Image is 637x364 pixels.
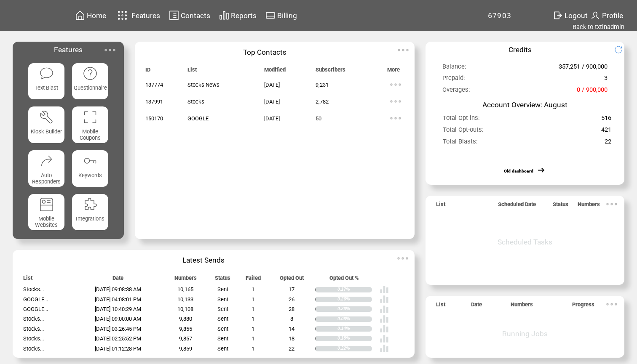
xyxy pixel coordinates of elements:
span: Scheduled Tasks [498,238,552,246]
span: List [187,66,197,77]
span: 516 [601,114,611,125]
img: poll%20-%20white.svg [380,305,389,314]
img: auto-responders.svg [39,153,54,168]
div: 0.22% [337,346,372,351]
img: coupons.svg [83,110,97,125]
span: GOOGLE... [23,306,48,312]
span: 9,231 [316,82,329,88]
a: Billing [264,9,298,22]
span: 2,782 [316,98,329,105]
img: home.svg [75,10,85,21]
span: Opted Out [280,275,304,285]
span: 9,880 [179,316,192,322]
div: 0.28% [337,306,372,312]
span: Total Opt-ins: [443,114,480,125]
a: Integrations [72,194,109,231]
span: Subscribers [316,66,345,77]
img: ellypsis.svg [102,42,118,58]
span: Latest Sends [182,256,225,264]
div: 0.08% [337,316,372,322]
span: Sent [217,316,228,322]
span: Overages: [442,86,470,97]
span: List [436,201,445,211]
span: Numbers [174,275,197,285]
span: List [436,301,445,311]
span: Sent [217,335,228,342]
span: 1 [252,335,254,342]
span: 137991 [145,98,163,105]
span: Keywords [78,172,102,178]
span: 1 [252,316,254,322]
span: Date [112,275,123,285]
span: Reports [231,11,257,20]
img: chart.svg [219,10,229,21]
span: Sent [217,296,228,303]
span: 357,251 / 900,000 [559,63,608,74]
span: Total Opt-outs: [443,126,484,137]
img: poll%20-%20white.svg [380,285,389,294]
div: 0.18% [337,336,372,341]
span: Sent [217,345,228,352]
span: Stocks... [23,345,44,352]
span: Stocks... [23,286,44,292]
span: [DATE] 02:25:52 PM [95,335,141,342]
span: 22 [605,138,611,149]
span: Opted Out % [329,275,359,285]
span: ID [145,66,150,77]
span: Status [215,275,230,285]
span: Mobile Websites [35,215,58,228]
span: Contacts [181,11,210,20]
span: 0 / 900,000 [577,86,608,97]
img: poll%20-%20white.svg [380,344,389,353]
a: Back to txtinadmin [573,23,624,31]
span: Stocks News [187,82,219,88]
span: 137774 [145,82,163,88]
span: 22 [289,345,294,352]
span: Mobile Coupons [80,128,101,141]
img: ellypsis.svg [387,76,404,93]
span: [DATE] [264,98,280,105]
span: Total Blasts: [443,138,478,149]
span: 9,857 [179,335,192,342]
span: GOOGLE [187,115,209,122]
span: Features [131,11,160,20]
span: Kiosk Builder [31,128,62,135]
span: Stocks [187,98,204,105]
span: Billing [277,11,297,20]
a: Reports [218,9,258,22]
a: Logout [551,9,589,22]
div: 0.26% [337,297,372,302]
img: ellypsis.svg [395,42,412,58]
span: 26 [289,296,294,303]
img: ellypsis.svg [603,196,620,213]
span: 10,165 [177,286,193,292]
span: 1 [252,345,254,352]
span: 421 [601,126,611,137]
img: ellypsis.svg [387,110,404,127]
div: 0.14% [337,326,372,332]
span: Date [471,301,482,311]
span: 150170 [145,115,163,122]
img: poll%20-%20white.svg [380,324,389,333]
span: Account Overview: August [482,101,567,109]
span: [DATE] [264,82,280,88]
span: 3 [604,74,608,85]
a: Questionnaire [72,63,109,100]
span: 1 [252,326,254,332]
img: profile.svg [590,10,600,21]
span: More [387,66,400,77]
a: Text Blast [28,63,65,100]
a: Features [114,7,161,24]
a: Contacts [168,9,211,22]
img: contacts.svg [169,10,179,21]
span: 10,108 [177,306,193,312]
img: poll%20-%20white.svg [380,314,389,324]
span: Progress [572,301,594,311]
span: 50 [316,115,321,122]
span: 17 [289,286,294,292]
span: Stocks... [23,316,44,322]
span: 1 [252,286,254,292]
span: 8 [290,316,293,322]
span: Sent [217,326,228,332]
span: Home [87,11,106,20]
